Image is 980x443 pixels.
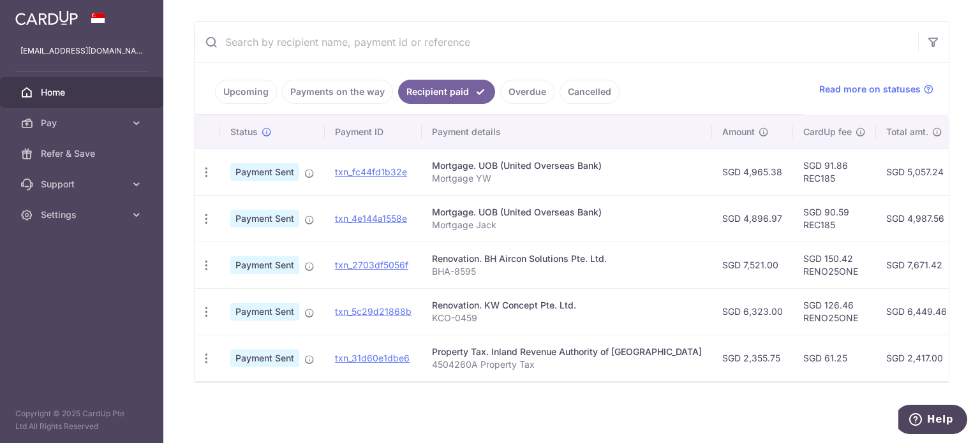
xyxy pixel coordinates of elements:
[20,45,143,57] p: [EMAIL_ADDRESS][DOMAIN_NAME]
[432,219,702,231] p: Mortgage Jack
[398,80,495,104] a: Recipient paid
[230,303,299,321] span: Payment Sent
[325,115,422,149] th: Payment ID
[712,335,793,381] td: SGD 2,355.75
[432,345,702,358] div: Property Tax. Inland Revenue Authority of [GEOGRAPHIC_DATA]
[898,405,967,437] iframe: Opens a widget where you can find more information
[712,242,793,288] td: SGD 7,521.00
[876,335,957,381] td: SGD 2,417.00
[432,252,702,265] div: Renovation. BH Aircon Solutions Pte. Ltd.
[335,166,407,177] a: txn_fc44fd1b32e
[335,213,407,224] a: txn_4e144a1558e
[432,265,702,278] p: BHA-8595
[712,288,793,335] td: SGD 6,323.00
[876,242,957,288] td: SGD 7,671.42
[335,352,410,363] a: txn_31d60e1dbe6
[41,86,125,99] span: Home
[230,256,299,274] span: Payment Sent
[41,178,125,191] span: Support
[432,159,702,172] div: Mortgage. UOB (United Overseas Bank)
[432,299,702,312] div: Renovation. KW Concept Pte. Ltd.
[793,335,876,381] td: SGD 61.25
[335,306,412,317] a: txn_5c29d21868b
[793,242,876,288] td: SGD 150.42 RENO25ONE
[335,259,408,270] a: txn_2703df5056f
[230,126,258,138] span: Status
[422,115,712,149] th: Payment details
[230,349,299,367] span: Payment Sent
[230,163,299,181] span: Payment Sent
[41,208,125,221] span: Settings
[432,172,702,185] p: Mortgage YW
[876,288,957,335] td: SGD 6,449.46
[500,80,554,104] a: Overdue
[195,22,918,62] input: Search by recipient name, payment id or reference
[432,312,702,324] p: KCO-0459
[432,206,702,219] div: Mortgage. UOB (United Overseas Bank)
[793,288,876,335] td: SGD 126.46 RENO25ONE
[41,147,125,160] span: Refer & Save
[215,80,277,104] a: Upcoming
[560,80,620,104] a: Cancelled
[432,358,702,371] p: 4504260A Property Tax
[282,80,393,104] a: Payments on the way
[15,10,78,25] img: CardUp
[41,117,125,129] span: Pay
[230,210,299,228] span: Payment Sent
